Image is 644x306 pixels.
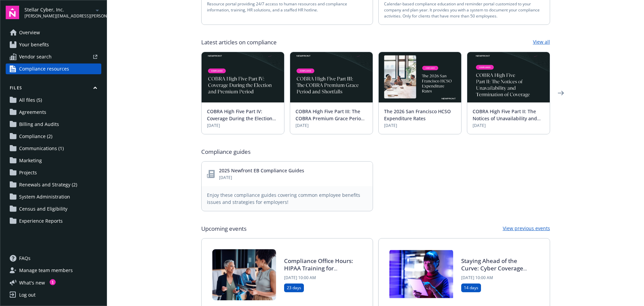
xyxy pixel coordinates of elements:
span: Stellar Cyber, Inc. [24,6,93,13]
a: System Administration [6,191,101,202]
span: Marketing [19,155,42,166]
span: Communications (1) [19,143,64,154]
button: What's new1 [6,279,56,286]
span: Manage team members [19,265,73,276]
button: Files [6,85,101,93]
span: [DATE] [296,123,367,129]
a: Compliance (2) [6,131,101,142]
span: [DATE] [384,123,456,129]
span: [DATE] [219,175,304,181]
img: navigator-logo.svg [6,6,19,19]
a: Communications (1) [6,143,101,154]
div: Log out [19,290,36,300]
span: [DATE] 10:00 AM [284,275,354,281]
button: Stellar Cyber, Inc.[PERSON_NAME][EMAIL_ADDRESS][PERSON_NAME][DOMAIN_NAME]arrowDropDown [24,6,101,19]
a: Manage team members [6,265,101,276]
a: Census and Eligibility [6,204,101,214]
span: All files (5) [19,95,42,105]
a: Overview [6,27,101,38]
span: Compliance guides [201,148,251,156]
span: FAQs [19,253,31,264]
span: Resource portal providing 24/7 access to human resources and compliance information, training, HR... [207,1,367,13]
a: Experience Reports [6,216,101,226]
a: Projects [6,167,101,178]
a: FAQs [6,253,101,264]
a: Renewals and Strategy (2) [6,179,101,190]
a: Your benefits [6,39,101,50]
a: COBRA High Five Part II: The Notices of Unavailability and Termination of Coverage [473,108,537,129]
a: Billing and Audits [6,119,101,130]
span: Agreements [19,107,46,118]
img: BLOG-Card Image - Compliance - COBRA High Five Pt 3 - 09-03-25.jpg [290,52,373,102]
img: Blog+Card Image - Compliance Ofc Hrs - HIPAA Training.jpg [212,249,276,300]
a: 2025 Newfront EB Compliance Guides [219,167,304,174]
span: Projects [19,167,37,178]
span: Calendar-based compliance education and reminder portal customized to your company and plan year.... [384,1,544,19]
a: COBRA High Five Part III: The COBRA Premium Grace Period and Shortfalls [296,108,364,129]
span: Census and Eligibility [19,204,67,214]
a: Compliance Office Hours: HIPAA Training for Employers [284,257,353,279]
span: Latest articles on compliance [201,38,277,46]
img: BLOG-Card Image - Compliance - COBRA High Five Pt 2 - 08-21-25.jpg [467,52,550,102]
span: [DATE] [207,123,279,129]
span: Your benefits [19,39,49,50]
a: Marketing [6,155,101,166]
span: Enjoy these compliance guides covering common employee benefits issues and strategies for employers! [207,191,367,206]
span: Vendor search [19,51,52,62]
a: The 2026 San Francisco HCSO Expenditure Rates [384,108,451,122]
span: 14 days [464,285,478,291]
img: BLOG+Card Image - Compliance - 2026 SF HCSO Expenditure Rates - 08-26-25.jpg [379,52,461,102]
a: Staying Ahead of the Curve: Cyber Coverage for [DATE] Threats [461,257,523,279]
img: Cyber Webinar Hero Image.png [389,249,453,300]
span: Compliance resources [19,63,69,74]
a: View previous events [503,225,550,233]
a: Agreements [6,107,101,118]
a: COBRA High Five Part IV: Coverage During the Election and Premium Period [207,108,272,129]
span: [DATE] 10:00 AM [461,275,531,281]
a: Compliance resources [6,63,101,74]
span: What ' s new [19,279,45,286]
img: BLOG-Card Image - Compliance - COBRA High Five Pt 4 - 09-04-25.jpg [202,52,284,102]
a: Vendor search [6,51,101,62]
a: Next [555,88,566,98]
span: [PERSON_NAME][EMAIL_ADDRESS][PERSON_NAME][DOMAIN_NAME] [24,13,93,19]
a: View all [533,38,550,46]
span: Renewals and Strategy (2) [19,179,77,190]
a: arrowDropDown [93,6,101,14]
span: Upcoming events [201,225,247,233]
span: Compliance (2) [19,131,52,142]
span: Experience Reports [19,216,63,226]
span: 23 days [287,285,301,291]
span: [DATE] [473,123,544,129]
div: 1 [50,279,56,285]
a: All files (5) [6,95,101,105]
span: System Administration [19,191,70,202]
span: Overview [19,27,40,38]
span: Billing and Audits [19,119,59,130]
